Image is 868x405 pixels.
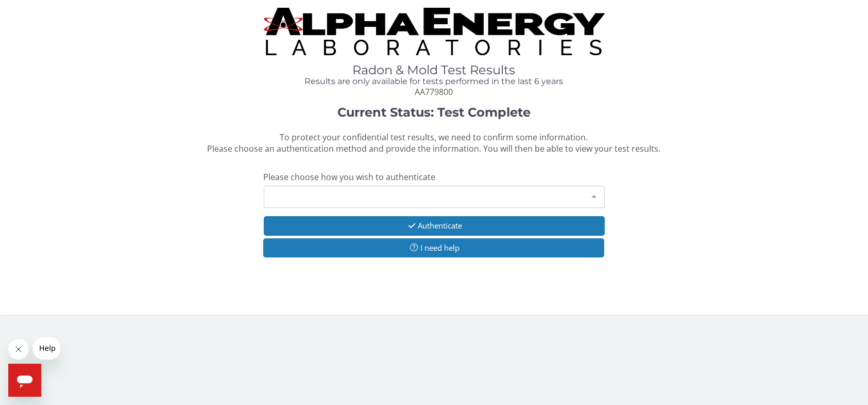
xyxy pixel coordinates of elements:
[33,337,60,360] iframe: Message from company
[415,86,453,98] span: AA779800
[8,364,41,397] iframe: Button to launch messaging window
[263,238,604,257] button: I need help
[8,339,29,360] iframe: Close message
[337,105,531,120] strong: Current Status: Test Complete
[264,171,436,183] span: Please choose how you wish to authenticate
[264,77,605,86] h4: Results are only available for tests performed in the last 6 years
[264,63,605,77] h1: Radon & Mold Test Results
[264,8,605,55] img: TightCrop.jpg
[208,132,661,155] span: To protect your confidential test results, we need to confirm some information. Please choose an ...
